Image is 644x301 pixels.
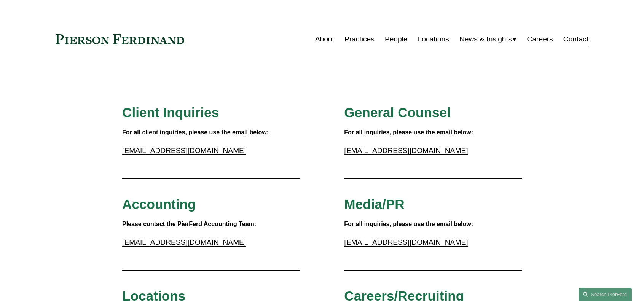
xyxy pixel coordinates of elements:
span: News & Insights [459,33,512,46]
a: [EMAIL_ADDRESS][DOMAIN_NAME] [122,238,246,246]
strong: For all inquiries, please use the email below: [344,221,473,227]
strong: Please contact the PierFerd Accounting Team: [122,221,256,227]
a: Contact [563,32,588,46]
a: [EMAIL_ADDRESS][DOMAIN_NAME] [122,147,246,154]
a: Practices [344,32,375,46]
span: Client Inquiries [122,105,219,120]
span: Media/PR [344,197,404,212]
a: Search this site [579,288,632,301]
a: About [315,32,334,46]
a: Locations [418,32,449,46]
strong: For all client inquiries, please use the email below: [122,129,269,135]
a: [EMAIL_ADDRESS][DOMAIN_NAME] [344,238,468,246]
strong: For all inquiries, please use the email below: [344,129,473,135]
a: Careers [527,32,553,46]
a: People [385,32,408,46]
span: Accounting [122,197,196,212]
span: General Counsel [344,105,451,120]
a: folder dropdown [459,32,517,46]
a: [EMAIL_ADDRESS][DOMAIN_NAME] [344,147,468,154]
